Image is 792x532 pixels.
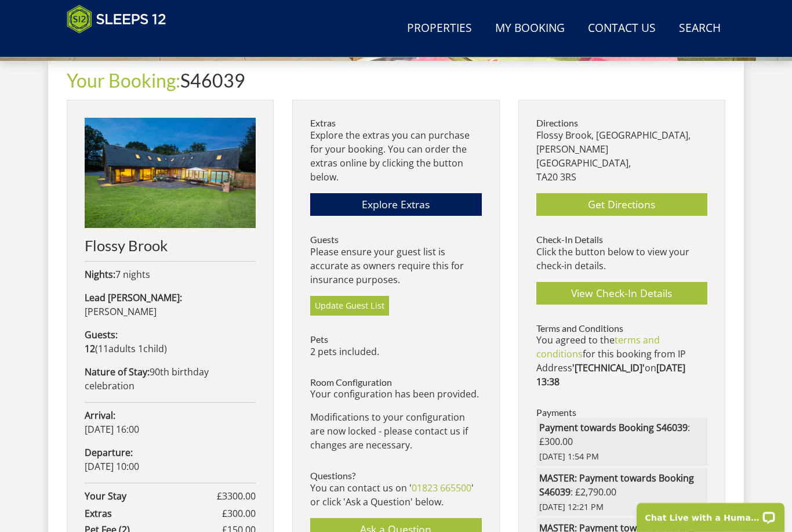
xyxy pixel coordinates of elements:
span: [DATE] 12:21 PM [539,501,704,513]
li: : £300.00 [536,418,707,466]
h1: S46039 [67,70,725,91]
h3: Room Configuration [310,377,481,388]
p: Explore the extras you can purchase for your booking. You can order the extras online by clicking... [310,128,481,184]
h3: Directions [536,118,707,128]
iframe: LiveChat chat widget [629,495,792,532]
strong: Your Stay [85,489,217,503]
strong: Nights: [85,268,115,281]
strong: Lead [PERSON_NAME]: [85,291,182,304]
a: Search [674,16,725,42]
span: 11 [98,342,108,355]
p: Your configuration has been provided. [310,387,481,401]
a: Properties [402,16,477,42]
strong: Payment towards Booking S46039 [539,421,688,434]
h2: Flossy Brook [85,237,256,254]
p: 2 pets included. [310,345,481,359]
span: [DATE] 1:54 PM [539,450,704,463]
img: An image of 'Flossy Brook' [85,118,256,228]
span: s [131,342,136,355]
span: £ [222,506,256,520]
p: Please ensure your guest list is accurate as owners require this for insurance purposes. [310,245,481,287]
p: [DATE] 10:00 [85,446,256,473]
span: 1 [138,342,143,355]
strong: Departure: [85,446,133,459]
span: £ [217,489,256,503]
a: Flossy Brook [85,118,256,254]
p: [DATE] 16:00 [85,408,256,436]
strong: Arrival: [85,409,115,422]
strong: Extras [85,506,222,520]
strong: Guests: [85,328,118,341]
strong: 12 [85,342,95,355]
a: Update Guest List [310,296,389,316]
a: terms and conditions [536,334,660,360]
iframe: Customer reviews powered by Trustpilot [61,41,183,50]
p: 7 nights [85,267,256,281]
h3: Check-In Details [536,234,707,245]
a: Contact Us [583,16,660,42]
a: 01823 665500 [412,482,471,494]
span: child [136,342,164,355]
h3: Terms and Conditions [536,323,707,334]
strong: Nature of Stay: [85,365,150,378]
img: Sleeps 12 [67,5,166,34]
h3: Questions? [310,471,481,481]
strong: MASTER: Payment towards Booking S46039 [539,472,694,498]
span: ( ) [85,342,167,355]
a: Get Directions [536,193,707,216]
h3: Extras [310,118,481,128]
li: : £2,790.00 [536,468,707,516]
strong: [DATE] 13:38 [536,361,685,388]
span: 3300.00 [222,490,256,502]
span: adult [98,342,136,355]
span: 300.00 [227,507,256,520]
span: [PERSON_NAME] [85,305,157,318]
h3: Guests [310,234,481,245]
a: View Check-In Details [536,282,707,305]
a: My Booking [491,16,569,42]
a: Explore Extras [310,193,481,216]
p: You can contact us on ' ' or click 'Ask a Question' below. [310,481,481,509]
p: Click the button below to view your check-in details. [536,245,707,273]
p: Flossy Brook, [GEOGRAPHIC_DATA], [PERSON_NAME] [GEOGRAPHIC_DATA], TA20 3RS [536,128,707,184]
p: You agreed to the for this booking from IP Address on [536,333,707,389]
p: 90th birthday celebration [85,365,256,393]
h3: Payments [536,407,707,418]
h3: Pets [310,334,481,345]
a: Your Booking: [67,69,180,92]
strong: '[TECHNICAL_ID]' [572,361,645,374]
p: Modifications to your configuration are now locked - please contact us if changes are necessary. [310,410,481,452]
